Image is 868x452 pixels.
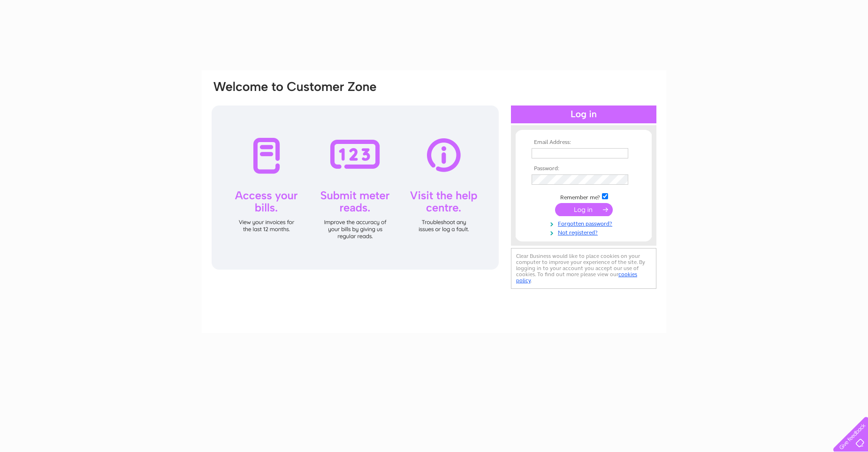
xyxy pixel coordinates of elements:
th: Password: [529,166,638,172]
a: Not registered? [532,227,638,236]
th: Email Address: [529,139,638,146]
td: Remember me? [529,192,638,201]
a: Forgotten password? [532,218,638,227]
a: cookies policy [516,271,637,284]
div: Clear Business would like to place cookies on your computer to improve your experience of the sit... [511,248,656,289]
input: Submit [555,203,613,216]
